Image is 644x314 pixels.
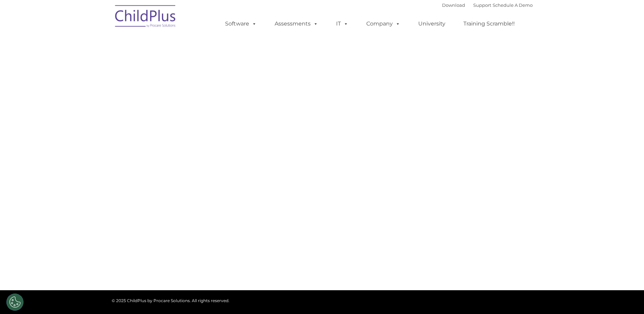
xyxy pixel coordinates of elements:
[329,17,355,31] a: IT
[411,17,452,31] a: University
[112,0,180,34] img: ChildPlus by Procare Solutions
[218,17,263,31] a: Software
[473,2,491,8] a: Support
[442,2,533,8] font: |
[493,2,533,8] a: Schedule A Demo
[360,17,407,31] a: Company
[457,17,521,31] a: Training Scramble!!
[112,298,229,303] span: © 2025 ChildPlus by Procare Solutions. All rights reserved.
[442,2,465,8] a: Download
[268,17,325,31] a: Assessments
[6,294,23,311] button: Cookies Settings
